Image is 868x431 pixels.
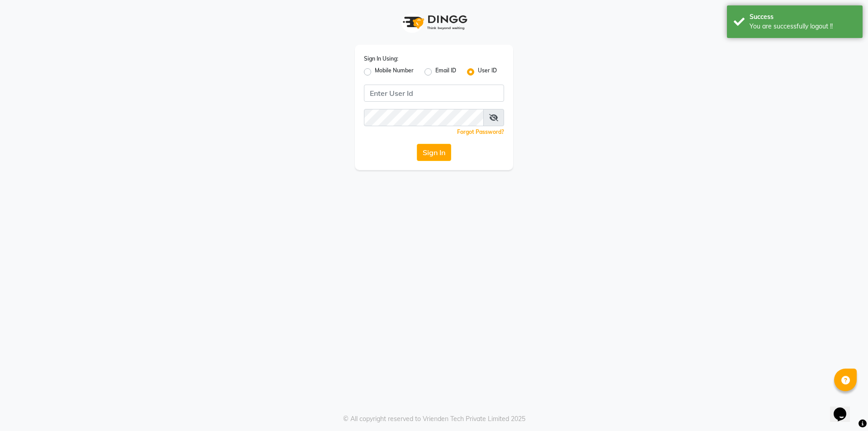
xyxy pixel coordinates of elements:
input: Username [364,109,484,126]
iframe: chat widget [830,395,859,422]
div: Success [750,12,856,22]
input: Username [364,85,504,102]
a: Forgot Password? [457,128,504,135]
img: logo1.svg [398,9,470,36]
label: Mobile Number [375,66,414,77]
label: Email ID [435,66,456,77]
div: You are successfully logout !! [750,22,856,31]
button: Sign In [417,144,451,161]
label: Sign In Using: [364,55,398,63]
label: User ID [478,66,497,77]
